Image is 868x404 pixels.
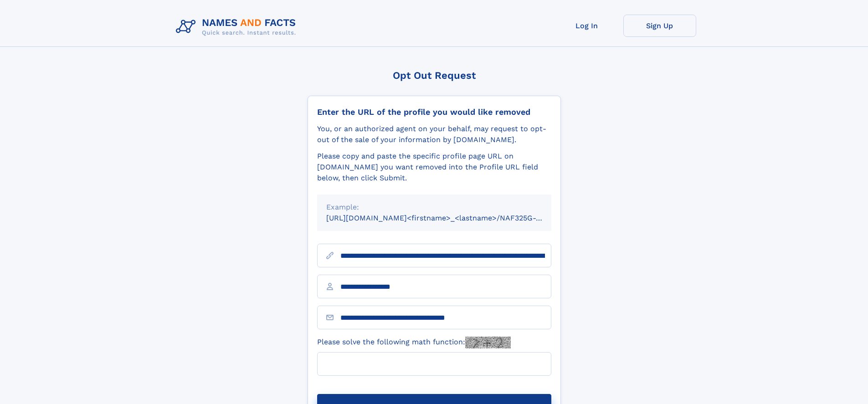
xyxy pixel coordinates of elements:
[172,15,303,39] img: Logo Names and Facts
[317,337,511,348] label: Please solve the following math function:
[317,107,551,117] div: Enter the URL of the profile you would like removed
[317,151,551,184] div: Please copy and paste the specific profile page URL on [DOMAIN_NAME] you want removed into the Pr...
[326,202,542,213] div: Example:
[326,214,569,222] small: [URL][DOMAIN_NAME]<firstname>_<lastname>/NAF325G-xxxxxxxx
[317,123,551,145] div: You, or an authorized agent on your behalf, may request to opt-out of the sale of your informatio...
[550,15,623,37] a: Log In
[308,70,561,81] div: Opt Out Request
[623,15,696,37] a: Sign Up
